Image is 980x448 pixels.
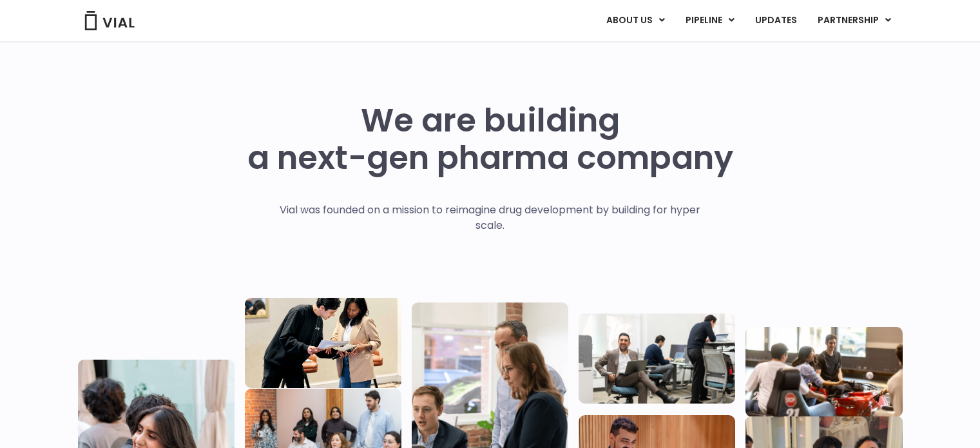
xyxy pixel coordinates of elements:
[807,10,901,32] a: PARTNERSHIPMenu Toggle
[745,10,807,32] a: UPDATES
[745,327,902,417] img: Group of people playing whirlyball
[596,10,675,32] a: ABOUT USMenu Toggle
[245,298,401,388] img: Two people looking at a paper talking.
[675,10,744,32] a: PIPELINEMenu Toggle
[266,202,714,233] p: Vial was founded on a mission to reimagine drug development by building for hyper scale.
[84,11,135,30] img: Vial Logo
[247,102,733,177] h1: We are building a next-gen pharma company
[579,313,735,404] img: Three people working in an office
